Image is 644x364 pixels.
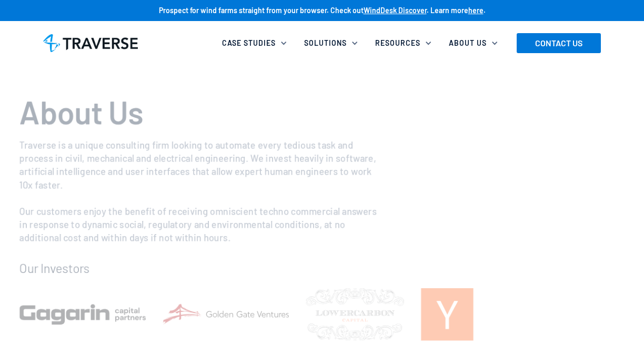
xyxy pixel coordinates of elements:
h1: About Us [19,93,625,131]
div: Solutions [304,38,347,48]
strong: Prospect for wind farms straight from your browser. Check out [159,6,364,15]
div: Resources [369,32,442,55]
a: CONTACT US [517,33,601,53]
div: About Us [442,32,509,55]
div: Case Studies [222,38,276,48]
div: Solutions [298,32,369,55]
p: Traverse is a unique consulting firm looking to automate every tedious task and process in civil,... [19,139,377,245]
h1: Our Investors [19,260,625,276]
strong: . [484,6,486,15]
a: WindDesk Discover [364,6,427,15]
div: About Us [449,38,487,48]
a: here [468,6,484,15]
strong: . Learn more [427,6,468,15]
div: Resources [375,38,420,48]
div: Case Studies [216,32,298,55]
